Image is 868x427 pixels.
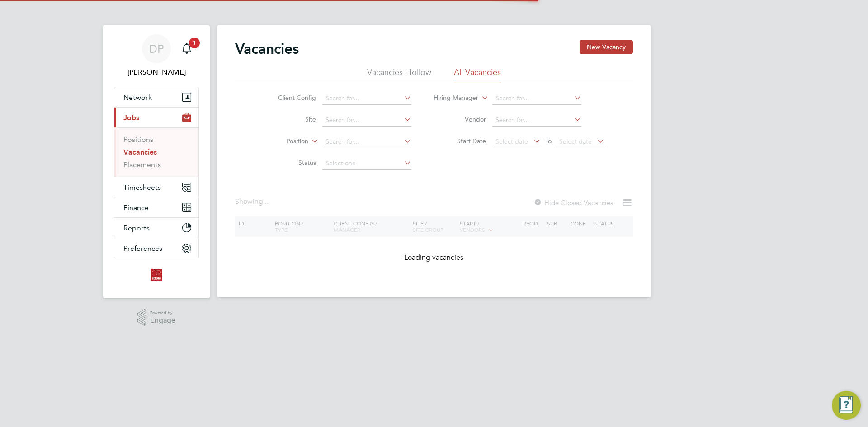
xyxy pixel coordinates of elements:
[263,197,269,206] span: ...
[123,160,161,169] a: Placements
[235,197,270,206] div: Showing
[114,108,198,127] button: Jobs
[322,136,411,148] input: Search for...
[114,67,199,78] span: Duncan Peake
[264,94,316,102] label: Client Config
[149,267,164,282] img: optionsresourcing-logo-retina.png
[137,309,176,326] a: Powered byEngage
[832,391,861,420] button: Engage Resource Center
[533,198,613,207] label: Hide Closed Vacancies
[114,34,199,78] a: DP[PERSON_NAME]
[149,43,164,55] span: DP
[123,148,157,156] a: Vacancies
[123,203,149,212] span: Finance
[114,127,198,177] div: Jobs
[322,92,411,105] input: Search for...
[114,218,198,238] button: Reports
[123,135,153,144] a: Positions
[256,137,308,146] label: Position
[114,238,198,258] button: Preferences
[114,87,198,107] button: Network
[178,34,196,63] a: 1
[103,25,210,298] nav: Main navigation
[492,92,581,105] input: Search for...
[150,309,175,317] span: Powered by
[123,183,161,192] span: Timesheets
[542,135,554,147] span: To
[434,115,486,123] label: Vendor
[322,114,411,127] input: Search for...
[123,93,152,102] span: Network
[454,67,501,83] li: All Vacancies
[123,113,139,122] span: Jobs
[492,114,581,127] input: Search for...
[264,115,316,123] label: Site
[114,197,198,217] button: Finance
[114,177,198,197] button: Timesheets
[559,137,592,145] span: Select date
[426,94,478,103] label: Hiring Manager
[580,40,633,54] button: New Vacancy
[123,244,162,253] span: Preferences
[123,224,150,232] span: Reports
[322,157,411,170] input: Select one
[495,137,528,145] span: Select date
[150,317,175,324] span: Engage
[434,137,486,145] label: Start Date
[367,67,431,83] li: Vacancies I follow
[189,38,200,48] span: 1
[114,267,199,282] a: Go to home page
[235,40,299,58] h2: Vacancies
[264,159,316,167] label: Status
